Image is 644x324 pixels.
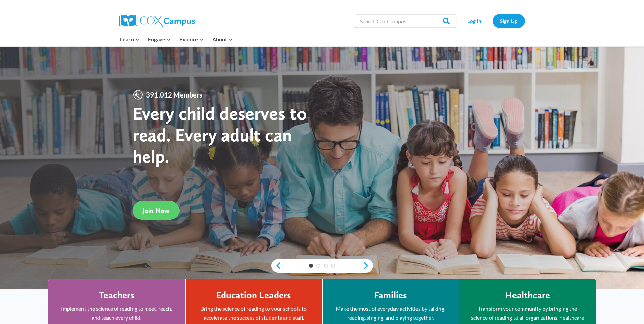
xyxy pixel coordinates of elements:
[99,289,135,301] h4: Teachers
[216,289,291,301] h4: Education Leaders
[212,35,233,44] span: About
[143,89,205,100] span: 391,012 Members
[324,264,328,268] a: 3
[460,14,525,28] nav: Secondary Navigation
[505,289,550,301] h4: Healthcare
[363,262,373,270] a: next
[133,102,307,167] strong: Every child deserves to read. Every adult can help.
[271,262,282,270] a: previous
[331,264,335,268] a: 4
[196,304,312,322] p: Bring the science of reading to your schools to accelerate the success of students and staff.
[460,14,489,28] a: Log In
[271,259,373,273] div: content slider buttons
[179,35,204,44] span: Explore
[355,14,456,28] input: Search Cox Campus
[120,35,139,44] span: Learn
[58,304,175,322] p: Implement the science of reading to meet, reach, and teach every child.
[119,15,195,27] img: Cox Campus
[133,201,180,220] a: Join Now
[116,32,237,46] nav: Primary Navigation
[143,207,169,215] span: Join Now
[316,264,320,268] a: 2
[309,264,313,268] a: 1
[374,289,407,301] h4: Families
[493,14,525,28] a: Sign Up
[148,35,171,44] span: Engage
[333,304,449,322] p: Make the most of everyday activities by talking, reading, singing, and playing together.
